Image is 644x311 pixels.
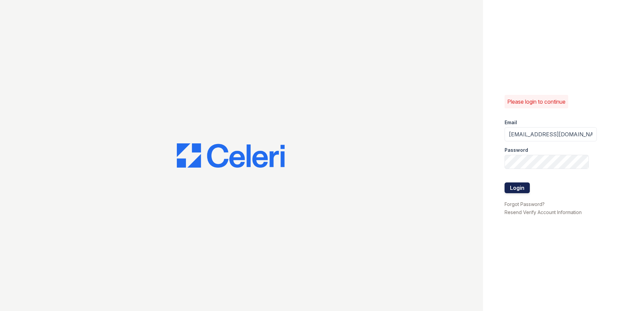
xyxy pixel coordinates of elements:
[505,147,528,153] label: Password
[177,143,285,168] img: CE_Logo_Blue-a8612792a0a2168367f1c8372b55b34899dd931a85d93a1a3d3e32e68fde9ad4.png
[505,182,530,193] button: Login
[505,119,517,126] label: Email
[505,201,545,207] a: Forgot Password?
[505,209,582,215] a: Resend Verify Account Information
[507,98,566,106] p: Please login to continue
